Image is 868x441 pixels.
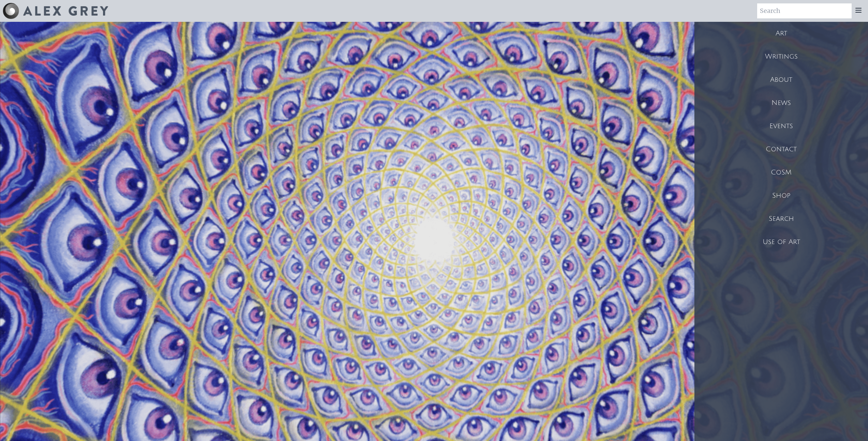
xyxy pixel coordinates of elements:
a: Use of Art [694,230,868,254]
a: Writings [694,45,868,68]
a: Shop [694,184,868,207]
input: Search [757,3,852,18]
a: Search [694,207,868,230]
a: Art [694,22,868,45]
a: News [694,91,868,115]
a: Contact [694,138,868,161]
a: Events [694,115,868,138]
a: CoSM [694,161,868,184]
a: About [694,68,868,91]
